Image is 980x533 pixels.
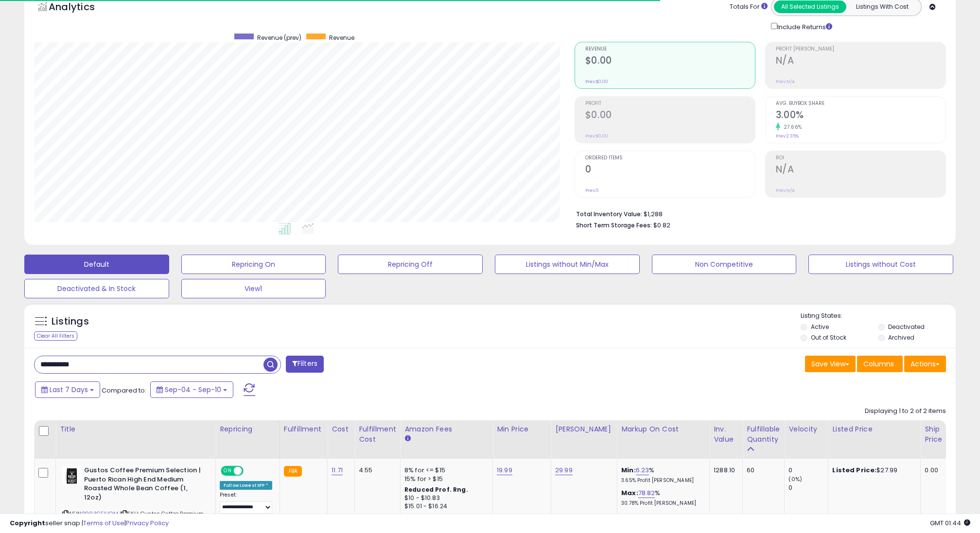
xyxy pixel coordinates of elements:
[404,424,489,434] div: Amazon Fees
[220,424,276,434] div: Repricing
[846,0,918,13] button: Listings With Cost
[776,109,945,122] h2: 3.00%
[404,485,468,494] b: Reduced Prof. Rng.
[776,55,945,68] h2: N/A
[284,466,302,477] small: FBA
[126,518,169,528] a: Privacy Policy
[585,164,755,177] h2: 0
[621,424,705,434] div: Markup on Cost
[497,465,512,475] a: 19.99
[24,255,169,274] button: Default
[284,424,323,434] div: Fulfillment
[120,510,204,517] span: | SKU: Gustos Coffee Premium
[52,315,89,328] h5: Listings
[808,255,953,274] button: Listings without Cost
[888,323,925,331] label: Deactivated
[585,109,755,122] h2: $0.00
[636,465,649,475] a: 6.23
[24,279,169,298] button: Deactivated & In Stock
[621,466,702,484] div: %
[925,466,941,475] div: 0.00
[776,79,795,85] small: Prev: N/A
[832,466,913,475] div: $27.99
[150,381,233,398] button: Sep-04 - Sep-10
[747,424,780,445] div: Fulfillable Quantity
[714,466,735,475] div: 1288.10
[730,2,768,12] div: Totals For
[181,279,326,298] button: View1
[359,466,393,475] div: 4.55
[220,481,272,490] div: Follow Lowest SFP *
[181,255,326,274] button: Repricing On
[576,210,642,218] b: Total Inventory Value:
[242,467,258,475] span: OFF
[832,424,916,434] div: Listed Price
[495,255,640,274] button: Listings without Min/Max
[652,255,797,274] button: Non Competitive
[811,323,829,331] label: Active
[34,331,77,341] div: Clear All Filters
[617,420,710,459] th: The percentage added to the cost of goods (COGS) that forms the calculator for Min & Max prices.
[257,34,301,42] span: Revenue (prev)
[930,518,970,528] span: 2025-09-18 01:44 GMT
[555,424,613,434] div: [PERSON_NAME]
[165,385,221,395] span: Sep-04 - Sep-10
[776,164,945,177] h2: N/A
[585,188,599,193] small: Prev: 0
[747,466,777,475] div: 60
[359,424,396,445] div: Fulfillment Cost
[585,133,608,139] small: Prev: $0.00
[621,477,702,484] p: 3.65% Profit [PERSON_NAME]
[35,381,100,398] button: Last 7 Days
[338,255,483,274] button: Repricing Off
[801,311,955,321] p: Listing States:
[585,79,608,85] small: Prev: $0.00
[805,356,856,372] button: Save View
[83,518,124,528] a: Terms of Use
[82,510,118,518] a: B003CEIHOM
[404,502,485,511] div: $15.01 - $16.24
[621,465,636,475] b: Min:
[776,155,945,161] span: ROI
[332,424,350,434] div: Cost
[404,475,485,483] div: 15% for > $15
[764,21,844,32] div: Include Returns
[621,500,702,507] p: 30.78% Profit [PERSON_NAME]
[832,465,876,475] b: Listed Price:
[576,221,652,229] b: Short Term Storage Fees:
[788,424,824,434] div: Velocity
[102,386,146,395] span: Compared to:
[857,356,903,372] button: Columns
[404,494,485,502] div: $10 - $10.83
[585,55,755,68] h2: $0.00
[776,47,945,52] span: Profit [PERSON_NAME]
[10,519,169,528] div: seller snap | |
[774,0,846,13] button: All Selected Listings
[904,356,946,372] button: Actions
[621,488,638,498] b: Max:
[788,475,802,483] small: (0%)
[585,155,755,161] span: Ordered Items
[863,359,894,369] span: Columns
[780,123,802,131] small: 27.66%
[653,221,670,230] span: $0.82
[888,333,914,342] label: Archived
[50,385,88,395] span: Last 7 Days
[776,133,799,139] small: Prev: 2.35%
[638,488,655,498] a: 78.82
[60,424,211,434] div: Title
[404,434,410,443] small: Amazon Fees.
[776,101,945,106] span: Avg. Buybox Share
[776,188,795,193] small: Prev: N/A
[865,407,946,416] div: Displaying 1 to 2 of 2 items
[585,101,755,106] span: Profit
[10,518,45,528] strong: Copyright
[788,466,828,475] div: 0
[714,424,738,445] div: Inv. value
[84,466,202,504] b: Gustos Coffee Premium Selection | Puerto Rican High End Medium Roasted Whole Bean Coffee (1, 12oz)
[62,466,82,485] img: 412Rvls+b0L._SL40_.jpg
[925,424,944,445] div: Ship Price
[404,466,485,475] div: 8% for <= $15
[811,333,846,342] label: Out of Stock
[222,467,234,475] span: ON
